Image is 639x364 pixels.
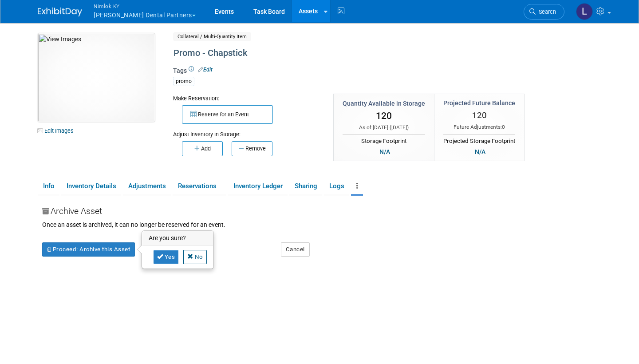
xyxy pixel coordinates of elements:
div: Storage Footprint [343,134,425,146]
div: Promo - Chapstick [170,45,544,61]
a: Adjustments [123,178,171,194]
a: Search [524,4,564,20]
div: Tags [173,66,544,92]
img: View Images [38,33,155,122]
button: Remove [232,141,272,156]
div: N/A [377,147,393,157]
a: Edit [198,67,213,73]
button: Add [182,141,223,156]
div: N/A [472,147,488,157]
div: Adjust Inventory in Storage: [173,124,320,138]
span: Search [536,8,556,15]
a: Yes [153,250,179,264]
span: 0 [502,124,505,130]
div: Future Adjustments: [443,123,515,131]
div: As of [DATE] ( ) [343,124,425,131]
div: Make Reservation: [173,94,320,103]
div: Projected Future Balance [443,99,515,107]
span: 120 [472,110,487,120]
span: Collateral / Multi-Quantity Item [173,32,251,41]
span: Nimlok KY [94,1,196,11]
div: promo [173,77,194,86]
a: Info [38,178,59,194]
a: No [183,250,207,264]
h3: Are you sure? [142,231,213,245]
span: 120 [376,111,392,121]
a: Reservations [173,178,226,194]
div: Once an asset is archived, it can no longer be reserved for an event. [42,220,601,229]
img: ExhibitDay [38,8,82,16]
img: Luc Schaefer [576,3,593,20]
span: [DATE] [391,124,407,131]
div: Archive Asset [42,205,601,220]
div: Quantity Available in Storage [343,99,425,108]
a: Edit Images [38,125,77,136]
a: Logs [324,178,349,194]
div: Projected Storage Footprint [443,134,515,146]
a: Inventory Details [61,178,121,194]
a: Inventory Ledger [228,178,288,194]
button: Proceed: Archive this Asset [42,242,135,257]
button: Cancel [281,242,310,257]
a: Sharing [289,178,322,194]
button: Reserve for an Event [182,105,273,124]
